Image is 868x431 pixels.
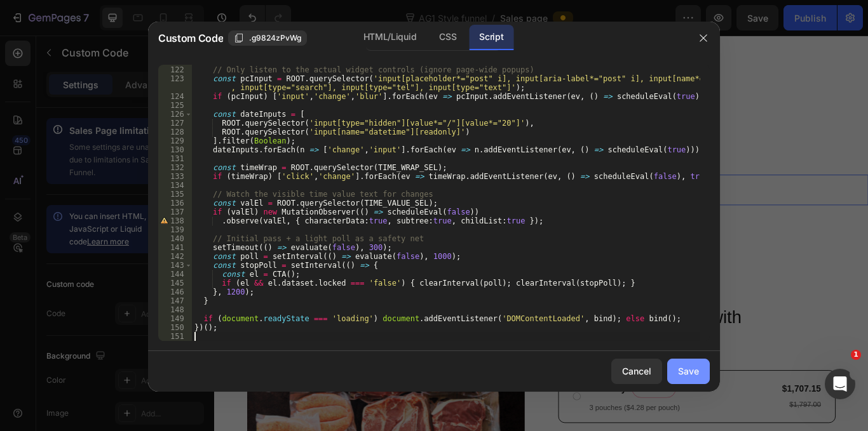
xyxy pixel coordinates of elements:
[16,145,70,156] div: Custom Code
[437,404,480,420] p: Glow Try
[158,74,192,92] div: 123
[158,101,192,110] div: 125
[158,225,192,234] div: 139
[158,305,192,314] div: 148
[158,92,192,101] div: 124
[158,190,192,199] div: 135
[401,314,724,369] h2: How Will You Glow with [PERSON_NAME]?
[158,163,192,172] div: 132
[158,261,192,270] div: 143
[401,292,512,299] img: gempages_582580432042721905-092a5378-f8c5-449b-87a2-64540987166a.png
[158,270,192,279] div: 144
[158,288,192,296] div: 146
[367,137,396,156] p: Button
[158,172,192,181] div: 133
[158,296,192,305] div: 147
[678,364,699,378] div: Save
[158,243,192,252] div: 141
[158,279,192,288] div: 145
[825,369,855,399] iframe: Intercom live chat
[158,216,192,225] div: 138
[158,145,192,154] div: 130
[158,136,192,145] div: 129
[158,65,192,74] div: 122
[158,234,192,243] div: 140
[158,208,192,216] div: 137
[158,30,223,46] span: Custom Code
[158,119,192,128] div: 127
[469,25,513,50] div: Script
[661,404,709,420] div: $1,707.15
[402,265,723,282] p: Pick Your [PERSON_NAME]
[622,364,651,378] div: Cancel
[249,32,301,44] span: .g9824zPvWg
[667,359,710,384] button: Save
[353,25,426,50] div: HTML/Liquid
[158,252,192,261] div: 142
[158,332,192,341] div: 151
[158,199,192,208] div: 136
[158,323,192,332] div: 150
[158,110,192,119] div: 126
[158,154,192,163] div: 131
[487,402,538,423] pre: SALE 5%
[851,350,861,360] span: 1
[611,359,662,384] button: Cancel
[158,314,192,323] div: 149
[158,181,192,190] div: 134
[228,30,307,46] button: .g9824zPvWg
[351,129,411,163] button: <p>Button</p>
[158,128,192,136] div: 128
[429,25,466,50] div: CSS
